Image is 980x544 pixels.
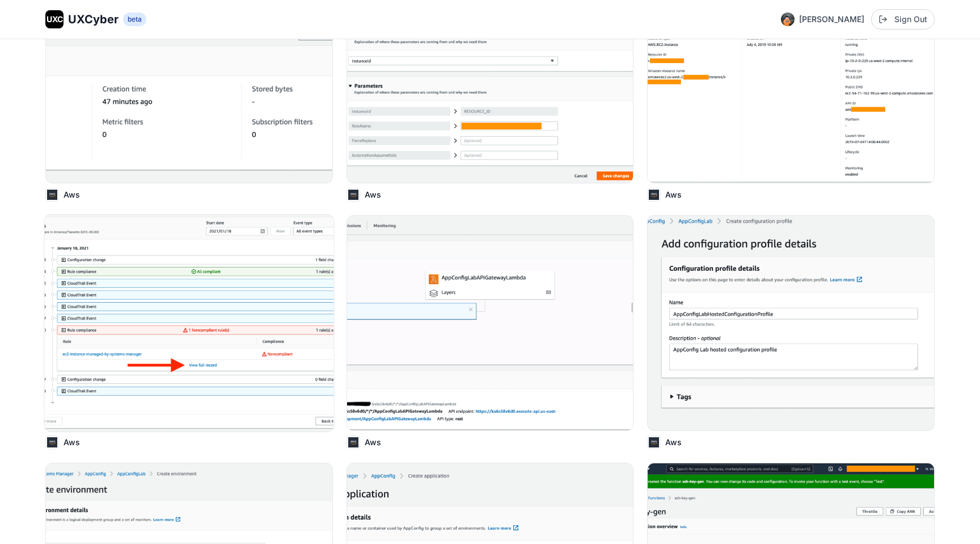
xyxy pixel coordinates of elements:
img: Aws logo [347,189,360,201]
p: Aws [64,189,80,200]
span: UXC [47,14,63,25]
img: Aws logo [46,436,58,449]
span: UXCyber [68,11,119,27]
img: Aws logo [648,189,660,201]
button: Sign Out [871,9,935,30]
img: Aws logo [347,436,360,449]
p: Aws [64,437,80,448]
p: Aws [365,437,381,448]
img: Image from AWS [648,216,934,430]
span: [PERSON_NAME] [799,14,864,25]
p: Aws [665,437,682,448]
p: Aws [365,189,381,200]
p: Aws [665,189,682,200]
img: Aws logo [46,189,58,201]
img: Image from AWS [44,215,333,432]
a: UXCUXCyberbeta [45,10,146,28]
img: Image from AWS [347,216,633,430]
span: beta [123,12,146,26]
img: Profile [781,12,795,26]
img: Aws logo [648,436,660,449]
